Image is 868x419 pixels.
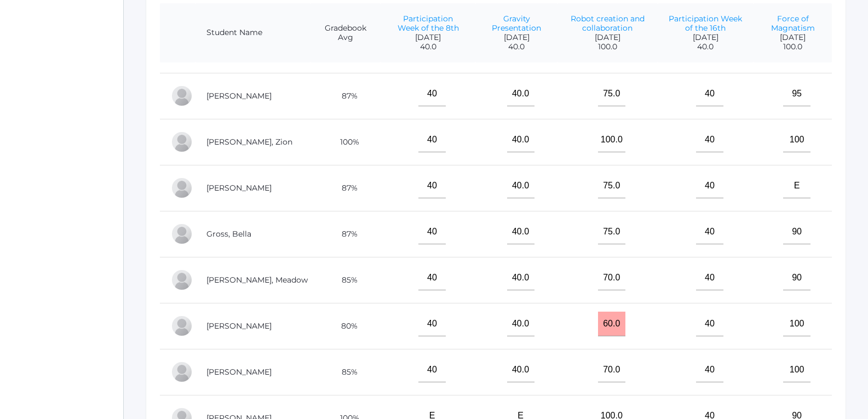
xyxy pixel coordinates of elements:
a: Gravity Presentation [492,14,541,33]
span: 40.0 [392,42,465,51]
a: Participation Week of the 16th [669,14,742,33]
a: [PERSON_NAME] [206,321,272,331]
a: [PERSON_NAME] [206,91,272,101]
td: 87% [311,73,381,119]
span: [DATE] [486,33,546,42]
span: 40.0 [486,42,546,51]
span: [DATE] [392,33,465,42]
a: [PERSON_NAME] [206,183,272,193]
a: Participation Week of the 8th [398,14,459,33]
th: Student Name [196,3,311,63]
span: 40.0 [669,42,743,51]
div: Bella Gross [171,223,193,245]
a: Gross, Bella [206,229,251,239]
span: 100.0 [764,42,821,51]
td: 87% [311,165,381,211]
span: [DATE] [568,33,647,42]
td: 100% [311,119,381,165]
a: Robot creation and collaboration [571,14,645,33]
span: [DATE] [764,33,821,42]
td: 85% [311,257,381,303]
a: [PERSON_NAME], Meadow [206,275,308,285]
div: Meadow Lawler [171,269,193,291]
div: Carter Glendening [171,177,193,199]
td: 80% [311,303,381,349]
td: 87% [311,211,381,257]
div: Josie Bassett [171,85,193,107]
span: 100.0 [568,42,647,51]
div: Jack McKenzie [171,315,193,337]
a: [PERSON_NAME], Zion [206,137,292,147]
a: [PERSON_NAME] [206,367,272,377]
div: Danielle Newcombe [171,361,193,383]
a: Force of Magnatism [771,14,815,33]
th: Gradebook Avg [311,3,381,63]
span: [DATE] [669,33,743,42]
td: 85% [311,349,381,395]
div: Zion Davenport [171,131,193,153]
